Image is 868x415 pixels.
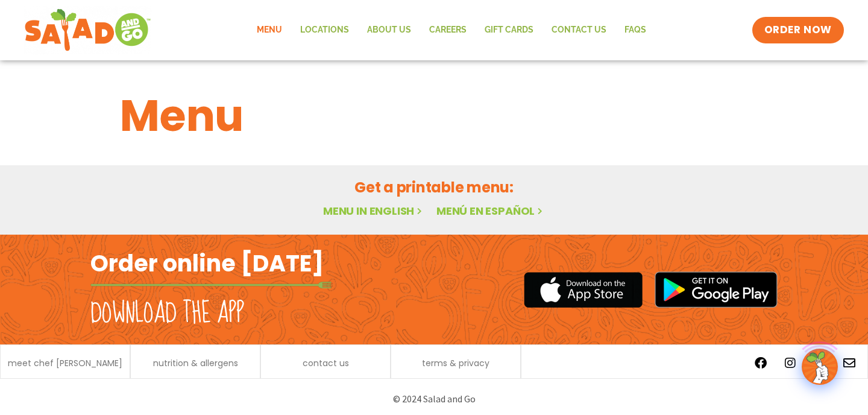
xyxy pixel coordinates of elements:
a: GIFT CARDS [476,16,542,44]
a: Locations [291,16,358,44]
img: fork [90,282,332,288]
a: contact us [303,359,349,367]
a: Menú en español [436,203,545,218]
a: About Us [358,16,420,44]
img: new-SAG-logo-768×292 [24,6,151,54]
a: terms & privacy [422,359,489,367]
a: FAQs [615,16,655,44]
h2: Download the app [90,297,244,331]
p: © 2024 Salad and Go [96,391,772,407]
a: nutrition & allergens [153,359,238,367]
a: Menu in English [323,203,424,218]
a: ORDER NOW [752,17,844,43]
h2: Order online [DATE] [90,249,324,278]
img: appstore [524,270,643,309]
a: Menu [248,16,291,44]
a: meet chef [PERSON_NAME] [8,359,122,367]
img: google_play [655,271,778,308]
h2: Get a printable menu: [120,177,748,198]
h1: Menu [120,83,748,148]
a: Careers [420,16,476,44]
nav: Menu [248,16,655,44]
span: ORDER NOW [764,23,832,37]
a: Contact Us [542,16,615,44]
